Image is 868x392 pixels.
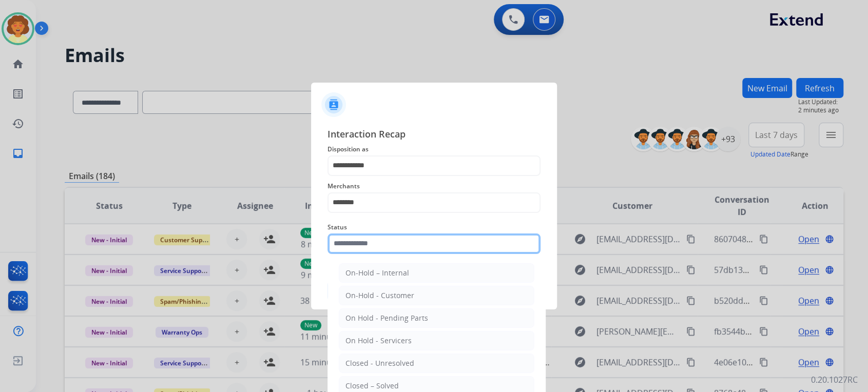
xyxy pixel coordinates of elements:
div: On Hold - Pending Parts [345,313,428,323]
div: On-Hold - Customer [345,290,414,301]
div: On Hold - Servicers [345,336,412,346]
span: Disposition as [327,143,541,155]
div: Closed – Solved [345,381,399,391]
span: Status [327,221,541,233]
span: Merchants [327,180,541,192]
div: On-Hold – Internal [345,268,409,278]
div: Closed - Unresolved [345,358,414,368]
p: 0.20.1027RC [811,374,858,386]
img: contactIcon [321,92,346,117]
span: Interaction Recap [327,127,541,143]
